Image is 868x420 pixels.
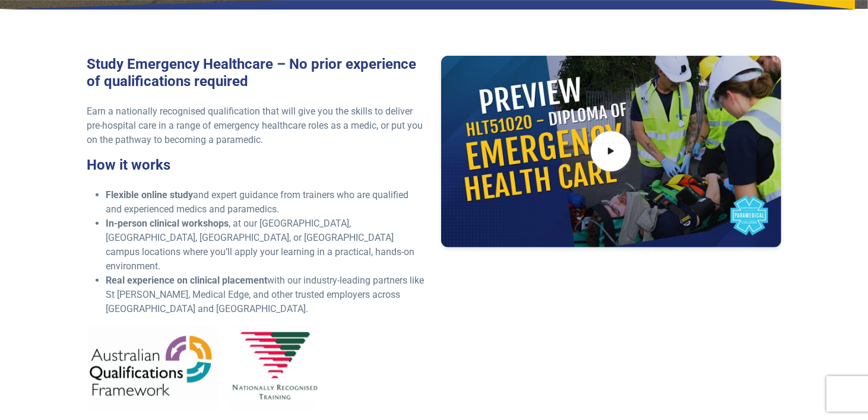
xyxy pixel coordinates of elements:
p: Earn a nationally recognised qualification that will give you the skills to deliver pre-hospital ... [87,104,427,147]
h3: How it works [87,157,427,174]
strong: Real experience on clinical placement [106,275,267,286]
strong: In-person clinical workshops [106,218,229,229]
li: , at our [GEOGRAPHIC_DATA], [GEOGRAPHIC_DATA], [GEOGRAPHIC_DATA], or [GEOGRAPHIC_DATA] campus loc... [106,217,427,273]
strong: Flexible online study [106,189,193,201]
li: with our industry-leading partners like St [PERSON_NAME], Medical Edge, and other trusted employe... [106,273,427,316]
h3: Study Emergency Healthcare – No prior experience of qualifications required [87,56,427,90]
li: and expert guidance from trainers who are qualified and experienced medics and paramedics. [106,188,427,217]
